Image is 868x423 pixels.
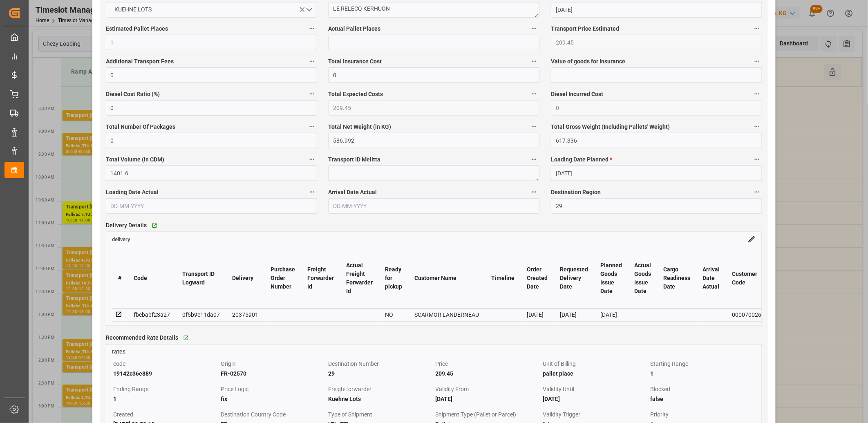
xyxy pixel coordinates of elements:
[106,123,175,131] span: Total Number Of Packages
[521,248,554,309] th: Order Created Date
[301,248,340,309] th: Freight Forwarder Id
[385,310,402,320] div: NO
[657,248,697,309] th: Cargo Readiness Date
[634,310,651,320] div: --
[328,384,433,394] div: Freightforwarder
[329,2,540,18] textarea: LE RELECQ KERHUON
[551,155,612,164] span: Loading Date Planned
[226,248,264,309] th: Delivery
[551,188,601,197] span: Destination Region
[221,410,325,419] div: Destination Country Code
[106,221,147,230] span: Delivery Details
[113,359,218,369] div: code
[106,188,159,197] span: Loading Date Actual
[221,384,325,394] div: Price Logic
[408,248,485,309] th: Customer Name
[329,188,377,197] span: Arrival Date Actual
[329,123,391,131] span: Total Net Weight (in KG)
[543,394,647,404] div: [DATE]
[112,248,128,309] th: #
[414,310,479,320] div: SCARMOR LANDERNEAU
[106,57,174,66] span: Additional Transport Fees
[752,187,762,197] button: Destination Region
[128,248,176,309] th: Code
[328,410,433,419] div: Type of Shipment
[485,248,521,309] th: Timeline
[306,23,317,34] button: Estimated Pallet Places
[628,248,657,309] th: Actual Goods Issue Date
[106,90,160,98] span: Diesel Cost Ratio (%)
[529,187,539,197] button: Arrival Date Actual
[529,121,539,132] button: Total Net Weight (in KG)
[306,89,317,99] button: Diesel Cost Ratio (%)
[551,57,625,66] span: Value of goods for Insurance
[221,359,325,369] div: Origin
[328,369,433,378] div: 29
[106,333,178,342] span: Recommended Rate Details
[650,384,755,394] div: Blocked
[752,56,762,67] button: Value of goods for Insurance
[543,369,647,378] div: pallet place
[732,310,765,320] div: 0000700268
[106,345,762,356] a: rates
[551,123,670,131] span: Total Gross Weight (Including Pallets' Weight)
[752,121,762,132] button: Total Gross Weight (Including Pallets' Weight)
[600,310,622,320] div: [DATE]
[112,236,130,242] a: delivery
[134,310,170,320] div: fbcbabf23a27
[306,56,317,67] button: Additional Transport Fees
[232,310,258,320] div: 20375901
[106,2,317,18] button: open menu
[650,369,755,378] div: 1
[328,394,433,404] div: Kuehne Lots
[436,394,540,404] div: [DATE]
[113,394,218,404] div: 1
[340,248,379,309] th: Actual Freight Forwarder Id
[106,198,317,214] input: DD-MM-YYYY
[346,310,373,320] div: --
[554,248,594,309] th: Requested Delivery Date
[329,90,383,98] span: Total Expected Costs
[113,384,218,394] div: Ending Range
[650,359,755,369] div: Starting Range
[329,25,381,33] span: Actual Pallet Places
[113,410,218,419] div: Created
[436,369,540,378] div: 209.45
[307,310,334,320] div: --
[110,5,156,14] span: KUEHNE LOTS
[594,248,628,309] th: Planned Goods Issue Date
[560,310,588,320] div: [DATE]
[106,25,168,33] span: Estimated Pallet Places
[551,2,762,18] input: DD-MM-YYYY
[379,248,408,309] th: Ready for pickup
[106,155,164,164] span: Total Volume (in CDM)
[221,394,325,404] div: fix
[113,369,218,378] div: 19142c36e889
[650,394,755,404] div: false
[436,410,540,419] div: Shipment Type (Pallet or Parcel)
[529,89,539,99] button: Total Expected Costs
[752,23,762,34] button: Transport Price Estimated
[697,248,726,309] th: Arrival Date Actual
[551,90,603,98] span: Diesel Incurred Cost
[543,410,647,419] div: Validity Trigger
[436,384,540,394] div: Validity From
[529,23,539,34] button: Actual Pallet Places
[529,56,539,67] button: Total Insurance Cost
[529,154,539,165] button: Transport ID Melitta
[329,155,381,164] span: Transport ID Melitta
[752,154,762,165] button: Loading Date Planned *
[112,348,125,355] span: rates
[491,310,515,320] div: --
[703,310,720,320] div: --
[551,166,762,181] input: DD-MM-YYYY
[328,359,433,369] div: Destination Number
[543,384,647,394] div: Validity Until
[306,154,317,165] button: Total Volume (in CDM)
[752,89,762,99] button: Diesel Incurred Cost
[436,359,540,369] div: Price
[551,25,619,33] span: Transport Price Estimated
[182,310,220,320] div: 0f5b9e11da07
[726,248,771,309] th: Customer Code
